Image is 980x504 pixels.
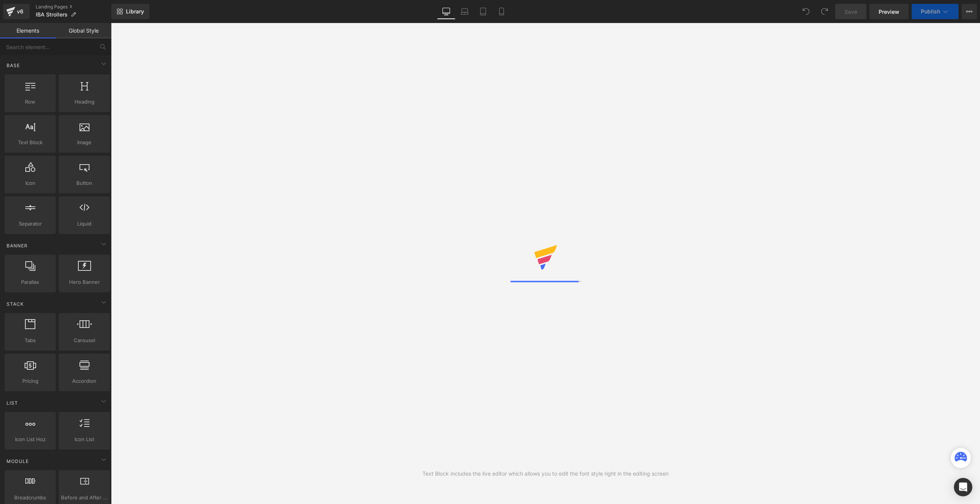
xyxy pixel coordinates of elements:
[7,98,53,106] span: Row
[61,179,108,187] span: Button
[962,4,977,19] button: More
[126,8,144,15] span: Library
[111,4,149,19] a: New Library
[844,8,857,16] span: Save
[7,179,53,187] span: Icon
[61,278,108,286] span: Hero Banner
[61,435,108,443] span: Icon List
[7,220,53,228] span: Separator
[61,138,108,147] span: Image
[7,494,53,502] span: Breadcrumbs
[798,4,814,19] button: Undo
[869,4,909,19] a: Preview
[36,12,68,18] span: IBA Strollers
[7,278,53,286] span: Parallax
[437,4,455,19] a: Desktop
[921,8,940,15] span: Publish
[492,4,511,19] a: Mobile
[6,300,25,308] span: Stack
[36,4,111,10] a: Landing Pages
[56,23,111,38] a: Global Style
[61,377,108,385] span: Accordion
[817,4,832,19] button: Redo
[7,336,53,344] span: Tabs
[912,4,958,19] button: Publish
[61,336,108,344] span: Carousel
[474,4,492,19] a: Tablet
[422,469,669,478] div: Text Block includes the live editor which allows you to edit the font style right in the editing ...
[879,8,899,16] span: Preview
[3,4,30,19] a: v6
[6,458,30,465] span: Module
[15,7,25,16] div: v6
[7,377,53,385] span: Pricing
[61,220,108,228] span: Liquid
[6,242,28,249] span: Banner
[6,62,21,69] span: Base
[61,98,108,106] span: Heading
[61,494,108,502] span: Before and After Images
[455,4,474,19] a: Laptop
[954,478,972,496] div: Open Intercom Messenger
[7,435,53,443] span: Icon List Hoz
[7,138,53,147] span: Text Block
[6,399,19,407] span: List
